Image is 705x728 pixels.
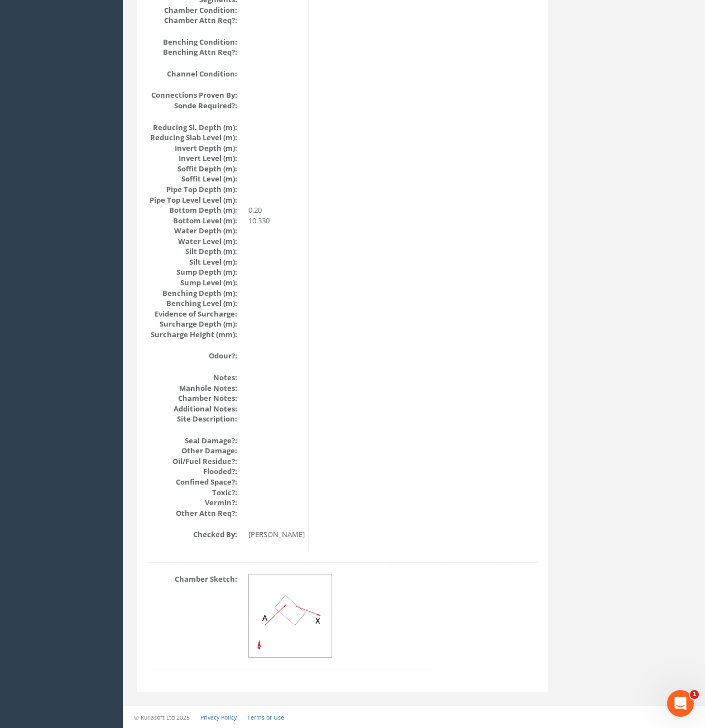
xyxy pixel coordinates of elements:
dt: Benching Attn Req?: [148,47,237,58]
dt: Pipe Top Level Level (m): [148,195,237,205]
dt: Sump Level (m): [148,277,237,288]
dt: Water Level (m): [148,236,237,247]
dt: Benching Level (m): [148,298,237,309]
dt: Water Depth (m): [148,226,237,236]
dt: Odour?: [148,351,237,361]
dt: Soffit Depth (m): [148,164,237,174]
dt: Checked By: [148,529,237,540]
dt: Surcharge Height (mm): [148,329,237,340]
dt: Chamber Attn Req?: [148,15,237,26]
iframe: Intercom live chat [667,690,694,717]
dt: Soffit Level (m): [148,174,237,184]
dt: Reducing Slab Level (m): [148,132,237,143]
dt: Reducing Sl. Depth (m): [148,122,237,133]
dt: Bottom Level (m): [148,215,237,226]
dt: Bottom Depth (m): [148,205,237,215]
a: Terms of Use [247,713,284,721]
dt: Site Description: [148,414,237,424]
dt: Vermin?: [148,497,237,508]
small: © Kullasoft Ltd 2025 [134,713,190,721]
span: 1 [690,690,699,699]
dt: Chamber Sketch: [148,574,237,585]
dt: Manhole Notes: [148,383,237,394]
dt: Other Damage: [148,446,237,456]
dd: 10.330 [248,215,300,226]
dt: Evidence of Surcharge: [148,309,237,319]
a: Privacy Policy [200,713,237,721]
dt: Channel Condition: [148,69,237,79]
dd: [PERSON_NAME] [248,529,300,540]
dt: Sonde Required?: [148,100,237,111]
dt: Silt Level (m): [148,257,237,267]
dt: Pipe Top Depth (m): [148,184,237,195]
dt: Benching Depth (m): [148,288,237,299]
dt: Invert Depth (m): [148,143,237,154]
dt: Silt Depth (m): [148,246,237,257]
dt: Connections Proven By: [148,90,237,100]
dt: Sump Depth (m): [148,267,237,277]
dt: Invert Level (m): [148,153,237,164]
dt: Seal Damage?: [148,435,237,446]
dt: Notes: [148,372,237,383]
img: e28823cd-d3e9-88d6-c1be-bf377dcd6fba_e42100e3-d1be-2705-dfb6-9b59f22c2b9e_renderedChamberSketch.jpg [249,574,333,658]
dt: Toxic?: [148,487,237,498]
dt: Confined Space?: [148,477,237,487]
dt: Other Attn Req?: [148,508,237,519]
dt: Flooded?: [148,466,237,477]
dt: Surcharge Depth (m): [148,319,237,329]
dt: Additional Notes: [148,404,237,414]
dd: 0.20 [248,205,300,215]
dt: Chamber Notes: [148,393,237,404]
dt: Oil/Fuel Residue?: [148,456,237,467]
dt: Benching Condition: [148,37,237,47]
dt: Chamber Condition: [148,5,237,16]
